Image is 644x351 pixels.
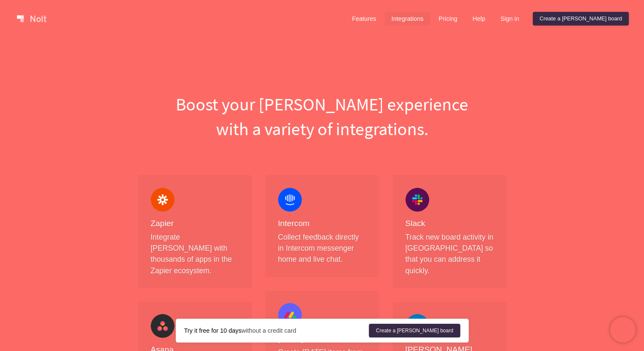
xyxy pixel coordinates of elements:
a: Pricing [432,12,464,25]
a: Features [345,12,383,25]
h4: Intercom [278,218,366,229]
p: Track new board activity in [GEOGRAPHIC_DATA] so that you can address it quickly. [405,232,494,277]
p: Collect feedback directly in Intercom messenger home and live chat. [278,232,366,265]
h1: Boost your [PERSON_NAME] experience with a variety of integrations. [131,92,513,141]
p: Integrate [PERSON_NAME] with thousands of apps in the Zapier ecosystem. [151,232,239,277]
a: Create a [PERSON_NAME] board [369,324,460,337]
iframe: Chatra live chat [610,317,636,343]
a: Integrations [385,12,430,25]
div: without a credit card [184,326,369,335]
a: Help [466,12,492,25]
strong: Try it free for 10 days [184,327,242,334]
h4: Zapier [151,218,239,229]
a: Sign in [494,12,526,25]
a: Create a [PERSON_NAME] board [533,12,629,25]
h4: Slack [405,218,494,229]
